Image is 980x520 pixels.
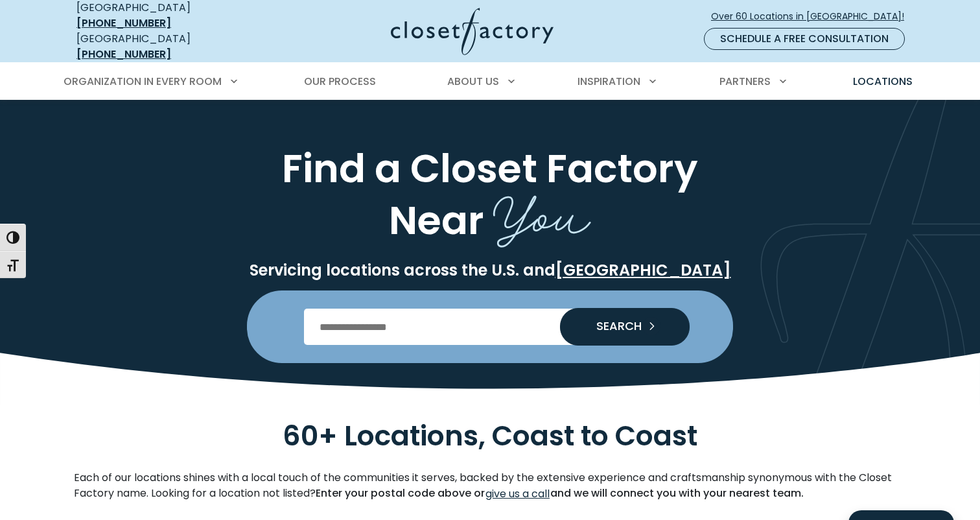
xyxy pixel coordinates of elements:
span: About Us [447,74,499,89]
p: Servicing locations across the U.S. and [74,261,906,280]
a: [PHONE_NUMBER] [76,47,171,62]
span: Partners [719,74,771,89]
a: give us a call [485,486,550,502]
p: Each of our locations shines with a local touch of the communities it serves, backed by the exten... [74,470,906,502]
img: Closet Factory Logo [391,8,554,55]
span: You [493,170,591,252]
span: Inspiration [577,74,640,89]
a: [PHONE_NUMBER] [76,16,171,30]
strong: Enter your postal code above or and we will connect you with your nearest team. [316,486,804,501]
a: [GEOGRAPHIC_DATA] [555,259,731,281]
span: Organization in Every Room [64,74,222,89]
button: Search our Nationwide Locations [560,308,690,346]
div: [GEOGRAPHIC_DATA] [76,31,264,62]
span: 60+ Locations, Coast to Coast [283,416,697,455]
input: Enter Postal Code [304,309,677,345]
span: Locations [853,74,913,89]
span: SEARCH [586,320,642,332]
span: Our Process [304,74,376,89]
span: Over 60 Locations in [GEOGRAPHIC_DATA]! [711,10,915,23]
nav: Primary Menu [54,64,926,100]
a: Over 60 Locations in [GEOGRAPHIC_DATA]! [710,5,915,28]
span: Find a Closet Factory [282,141,698,196]
a: Schedule a Free Consultation [704,28,905,50]
span: Near [389,193,484,248]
